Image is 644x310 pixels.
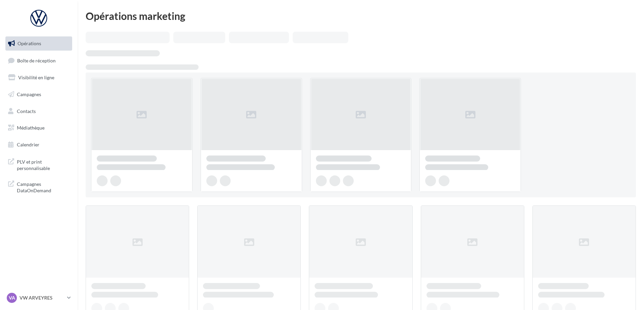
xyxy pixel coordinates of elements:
span: Visibilité en ligne [18,75,54,80]
a: Contacts [4,104,74,118]
span: Opérations [18,40,41,46]
span: Médiathèque [17,125,45,131]
a: Visibilité en ligne [4,71,74,85]
a: Campagnes DataOnDemand [4,177,74,197]
a: Médiathèque [4,121,74,135]
span: VA [9,294,15,301]
a: VA VW ARVEYRES [5,291,72,304]
p: VW ARVEYRES [20,294,64,301]
a: Opérations [4,36,74,51]
div: Opérations marketing [86,11,636,21]
a: Campagnes [4,87,74,102]
a: PLV et print personnalisable [4,154,74,174]
span: Calendrier [17,142,39,147]
span: Boîte de réception [17,57,56,63]
span: PLV et print personnalisable [17,157,69,172]
span: Campagnes [17,91,41,97]
a: Boîte de réception [4,53,74,68]
span: Contacts [17,108,36,114]
a: Calendrier [4,138,74,152]
span: Campagnes DataOnDemand [17,179,69,194]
